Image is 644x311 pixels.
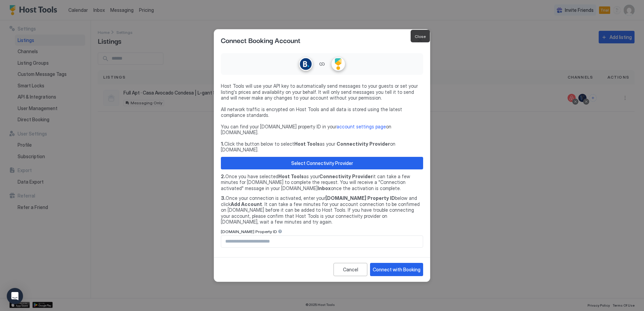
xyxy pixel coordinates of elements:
[221,141,224,147] b: 1.
[221,157,423,169] button: Select Connectivity Provider
[221,124,423,136] span: You can find your [DOMAIN_NAME] property ID in your on [DOMAIN_NAME].
[337,141,390,147] b: Connectivity Provider
[278,173,304,179] b: Host Tools
[231,201,262,207] b: Add Account
[221,173,225,179] b: 2.
[221,141,423,153] span: Click the button below to select as your on [DOMAIN_NAME].
[415,34,426,39] span: Close
[318,185,331,191] b: Inbox
[221,195,226,201] b: 3.
[294,141,320,147] b: Host Tools
[221,173,423,191] span: Once you have selected as your it can take a few minutes for [DOMAIN_NAME] to complete the reques...
[7,288,23,304] div: Open Intercom Messenger
[370,263,423,276] button: Connect with Booking
[291,160,353,167] div: Select Connectivity Provider
[333,263,367,276] button: Cancel
[319,173,373,179] b: Connectivity Provider
[221,35,300,45] span: Connect Booking Account
[343,266,358,273] div: Cancel
[337,124,386,129] a: account settings page
[325,195,395,201] b: [DOMAIN_NAME] Property ID
[221,106,423,118] span: All network traffic is encrypted on Host Tools and all data is stored using the latest compliance...
[221,229,277,234] span: [DOMAIN_NAME] Property ID
[221,195,423,225] span: Once your connection is activated, enter your below and click . It can take a few minutes for you...
[373,266,420,273] div: Connect with Booking
[221,236,423,247] input: Input Field
[221,83,423,101] span: Host Tools will use your API key to automatically send messages to your guests or set your listin...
